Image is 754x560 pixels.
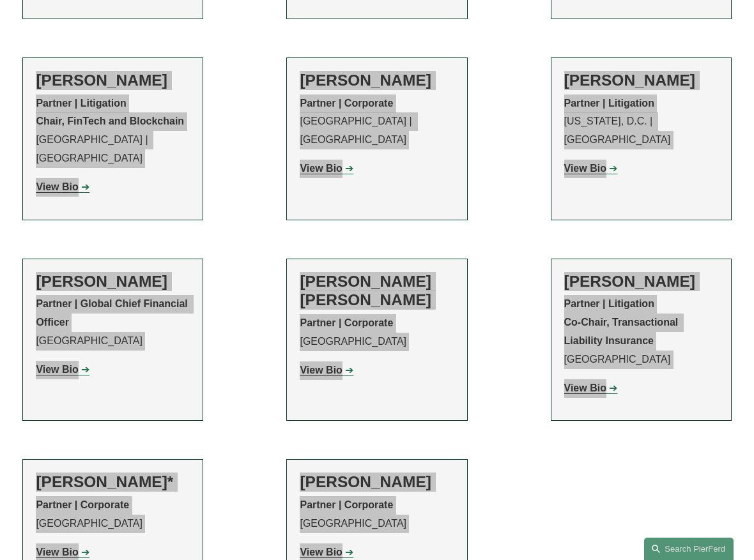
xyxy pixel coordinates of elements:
[36,547,89,557] a: View Bio
[300,499,393,510] strong: Partner | Corporate
[300,98,393,109] strong: Partner | Corporate
[564,272,718,291] h2: [PERSON_NAME]
[36,298,190,328] strong: Partner | Global Chief Financial Officer
[300,272,454,310] h2: [PERSON_NAME] [PERSON_NAME]
[564,298,654,309] strong: Partner | Litigation
[564,295,718,368] p: [GEOGRAPHIC_DATA]
[300,317,393,328] strong: Partner | Corporate
[36,547,78,557] strong: View Bio
[36,364,89,375] a: View Bio
[36,181,78,192] strong: View Bio
[564,95,718,149] p: [US_STATE], D.C. | [GEOGRAPHIC_DATA]
[644,538,734,560] a: Search this site
[36,295,190,350] p: [GEOGRAPHIC_DATA]
[36,499,129,510] strong: Partner | Corporate
[36,496,190,533] p: [GEOGRAPHIC_DATA]
[36,71,190,90] h2: [PERSON_NAME]
[300,496,454,533] p: [GEOGRAPHIC_DATA]
[564,317,681,346] strong: Co-Chair, Transactional Liability Insurance
[564,98,654,109] strong: Partner | Litigation
[36,181,89,192] a: View Bio
[36,272,190,291] h2: [PERSON_NAME]
[300,314,454,351] p: [GEOGRAPHIC_DATA]
[300,163,342,174] strong: View Bio
[36,473,190,492] h2: [PERSON_NAME]*
[300,95,454,149] p: [GEOGRAPHIC_DATA] | [GEOGRAPHIC_DATA]
[564,163,606,174] strong: View Bio
[300,547,342,557] strong: View Bio
[300,163,353,174] a: View Bio
[300,365,353,375] a: View Bio
[564,163,618,174] a: View Bio
[36,98,184,127] strong: Partner | Litigation Chair, FinTech and Blockchain
[564,71,718,90] h2: [PERSON_NAME]
[300,473,454,492] h2: [PERSON_NAME]
[300,71,454,90] h2: [PERSON_NAME]
[564,382,618,393] a: View Bio
[36,364,78,375] strong: View Bio
[300,365,342,375] strong: View Bio
[36,95,190,168] p: [GEOGRAPHIC_DATA] | [GEOGRAPHIC_DATA]
[564,382,606,393] strong: View Bio
[300,547,353,557] a: View Bio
